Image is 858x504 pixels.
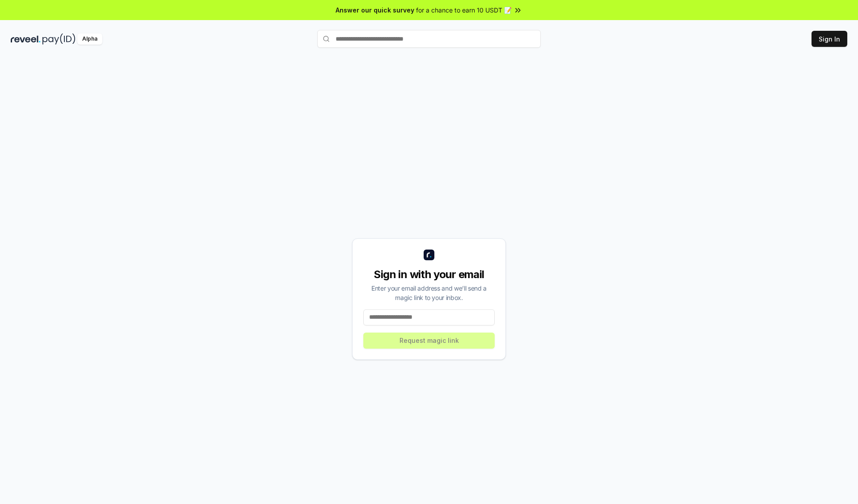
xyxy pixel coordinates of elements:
button: Sign In [812,31,847,47]
img: logo_small [424,250,434,260]
img: pay_id [42,33,76,45]
div: Enter your email address and we’ll send a magic link to your inbox. [363,283,495,302]
img: reveel_dark [11,33,41,45]
div: Sign in with your email [363,267,495,282]
div: Alpha [77,33,102,45]
span: for a chance to earn 10 USDT 📝 [416,5,512,15]
span: Answer our quick survey [336,5,414,15]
